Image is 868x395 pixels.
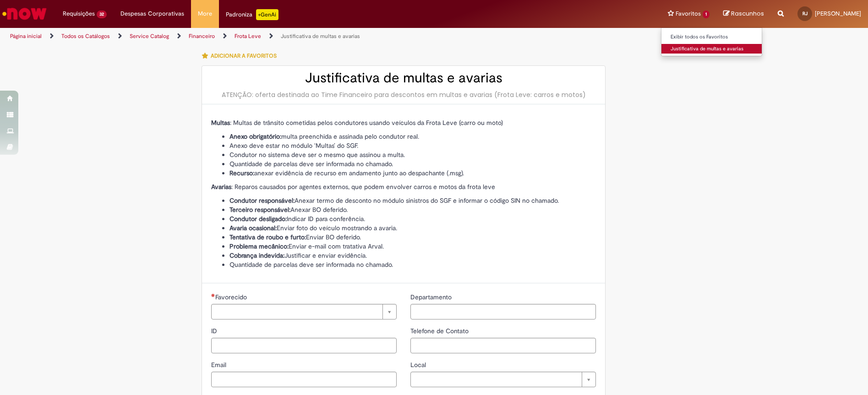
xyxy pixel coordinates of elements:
p: : Reparos causados por agentes externos, que podem envolver carros e motos da frota leve [211,182,596,191]
strong: Terceiro responsável: [229,206,290,214]
button: Adicionar a Favoritos [202,46,282,65]
p: +GenAi [256,9,278,20]
a: Limpar campo Favorecido [211,304,397,319]
li: Indicar ID para conferência. [229,214,596,223]
span: Adicionar a Favoritos [211,52,277,60]
li: Condutor no sistema deve ser o mesmo que assinou a multa. [229,150,596,159]
strong: Avarias [211,183,231,191]
span: Necessários [211,293,215,297]
strong: Recurso: [229,169,254,177]
span: RJ [802,11,808,16]
span: More [198,9,212,18]
li: anexar evidência de recurso em andamento junto ao despachante (.msg). [229,168,596,178]
li: Quantidade de parcelas deve ser informada no chamado. [229,159,596,168]
ul: Trilhas de página [7,28,572,45]
span: Email [211,361,228,369]
li: Anexo deve estar no módulo ‘Multas’ do SGF. [229,141,596,150]
li: Quantidade de parcelas deve ser informada no chamado. [229,260,596,269]
span: Favoritos [676,9,701,18]
a: Service Catalog [130,32,169,40]
a: Justificativa de multas e avarias [281,32,360,40]
input: ID [211,338,397,353]
h2: Justificativa de multas e avarias [211,70,596,86]
ul: Favoritos [661,27,762,56]
p: : Multas de trânsito cometidas pelos condutores usando veículos da Frota Leve (carro ou moto) [211,118,596,127]
input: Departamento [410,304,596,319]
li: Anexar termo de desconto no módulo sinistros do SGF e informar o código SIN no chamado. [229,196,596,205]
div: Padroniza [226,9,278,20]
input: Email [211,372,397,387]
li: Enviar e-mail com tratativa Arval. [229,242,596,251]
strong: Multas [211,119,230,127]
input: Telefone de Contato [410,338,596,353]
strong: Tentativa de roubo e furto: [229,233,306,241]
a: Limpar campo Local [410,372,596,387]
span: [PERSON_NAME] [815,10,861,17]
span: ID [211,327,219,335]
a: Página inicial [10,32,42,40]
li: Enviar foto do veículo mostrando a avaria. [229,223,596,233]
span: Local [410,361,428,369]
span: Telefone de Contato [410,327,470,335]
a: Financeiro [189,32,215,40]
a: Todos os Catálogos [61,32,110,40]
strong: Anexo obrigatório: [229,132,281,141]
a: Frota Leve [235,32,261,40]
strong: Condutor responsável: [229,196,295,205]
a: Exibir todos os Favoritos [661,32,762,42]
span: 1 [703,11,710,18]
li: Enviar BO deferido. [229,233,596,242]
div: ATENÇÃO: oferta destinada ao Time Financeiro para descontos em multas e avarias (Frota Leve: carr... [211,90,596,99]
a: Justificativa de multas e avarias [661,44,762,54]
li: multa preenchida e assinada pelo condutor real. [229,132,596,141]
span: Despesas Corporativas [120,9,184,18]
span: Necessários - Favorecido [215,293,249,301]
img: ServiceNow [1,5,48,23]
strong: Problema mecânico: [229,242,289,250]
span: Departamento [410,293,453,301]
strong: Condutor desligado: [229,215,287,223]
strong: Cobrança indevida: [229,251,284,260]
span: Rascunhos [731,9,764,18]
span: 32 [97,11,107,18]
li: Anexar BO deferido. [229,205,596,214]
strong: Avaria ocasional: [229,224,277,232]
li: Justificar e enviar evidência. [229,251,596,260]
a: Rascunhos [723,10,764,18]
span: Requisições [63,9,95,18]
